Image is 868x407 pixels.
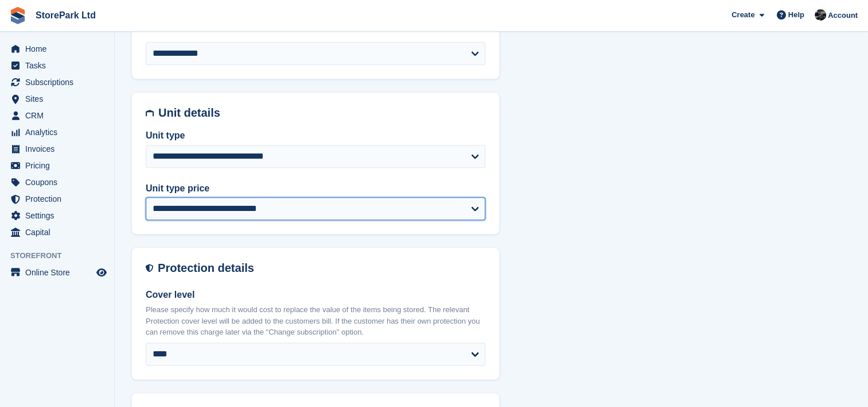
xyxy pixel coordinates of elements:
span: Pricing [25,158,94,174]
img: insurance-details-icon-731ffda60807649b61249b889ba3c5e2b5c27d34e2e1fb37a309f0fde93ff34a.svg [146,262,153,275]
span: CRM [25,107,94,124]
a: menu [6,107,108,124]
label: Unit type [146,129,485,143]
span: Account [828,10,858,21]
a: menu [6,264,108,281]
span: Tasks [25,57,94,74]
span: Subscriptions [25,74,94,90]
span: Coupons [25,174,94,190]
a: menu [6,174,108,190]
span: Online Store [25,264,94,281]
a: StorePark Ltd [31,6,100,25]
span: Analytics [25,124,94,140]
span: Help [788,9,804,21]
a: menu [6,224,108,240]
a: menu [6,191,108,207]
img: unit-details-icon-595b0c5c156355b767ba7b61e002efae458ec76ed5ec05730b8e856ff9ea34a9.svg [146,106,154,120]
a: menu [6,208,108,224]
label: Cover level [146,288,485,302]
span: Sites [25,91,94,107]
span: Settings [25,208,94,224]
span: Create [731,9,754,21]
span: Home [25,41,94,57]
a: menu [6,124,108,140]
a: menu [6,158,108,174]
span: Capital [25,224,94,240]
img: Ryan Mulcahy [815,9,826,21]
h2: Unit details [158,106,485,120]
a: menu [6,74,108,90]
span: Storefront [10,250,114,262]
p: Please specify how much it would cost to replace the value of the items being stored. The relevan... [146,304,485,338]
h2: Protection details [158,262,485,275]
a: menu [6,141,108,157]
span: Protection [25,191,94,207]
a: Preview store [95,266,108,279]
img: stora-icon-8386f47178a22dfd0bd8f6a31ec36ba5ce8667c1dd55bd0f319d3a0aa187defe.svg [9,7,26,24]
a: menu [6,57,108,74]
span: Invoices [25,141,94,157]
a: menu [6,41,108,57]
label: Unit type price [146,182,485,195]
a: menu [6,91,108,107]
